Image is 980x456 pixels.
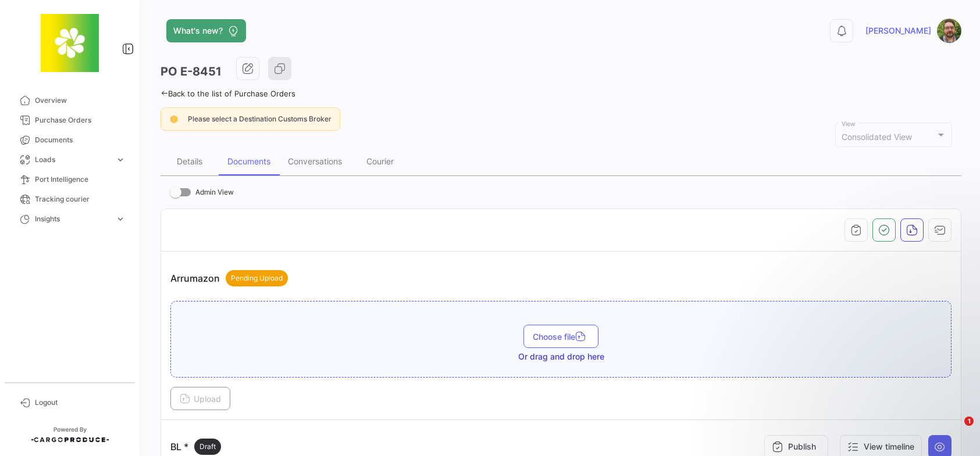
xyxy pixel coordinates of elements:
button: Upload [170,387,230,410]
a: Port Intelligence [9,170,130,189]
span: expand_more [115,155,126,165]
div: Details [177,156,202,166]
div: Courier [366,156,394,166]
p: Arrumazon [170,270,288,286]
span: Choose file [533,332,589,342]
a: Tracking courier [9,189,130,209]
span: Consolidated View [842,132,912,142]
span: Logout [35,397,126,408]
a: Purchase Orders [9,110,130,130]
a: Documents [9,130,130,150]
span: 1 [964,416,974,426]
span: Port Intelligence [35,174,126,185]
span: Loads [35,155,111,165]
span: Please select a Destination Customs Broker [188,114,332,123]
span: Draft [199,441,216,452]
span: Insights [35,214,111,224]
span: Tracking courier [35,194,126,204]
img: 8664c674-3a9e-46e9-8cba-ffa54c79117b.jfif [41,14,99,72]
span: Purchase Orders [35,115,126,125]
a: Back to the list of Purchase Orders [161,89,295,98]
span: [PERSON_NAME] [865,25,931,37]
span: Overview [35,95,126,106]
span: Pending Upload [231,273,283,283]
a: Overview [9,91,130,110]
span: Documents [35,135,126,145]
span: Or drag and drop here [518,351,604,362]
h3: PO E-8451 [161,63,222,80]
div: Conversations [288,156,342,166]
span: What's new? [173,25,223,37]
span: Upload [180,394,221,404]
button: What's new? [166,19,246,42]
img: SR.jpg [937,19,961,43]
span: Admin View [195,185,234,199]
iframe: Intercom live chat [940,416,968,444]
div: Documents [227,156,270,166]
span: expand_more [115,214,126,224]
button: Choose file [523,325,598,348]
